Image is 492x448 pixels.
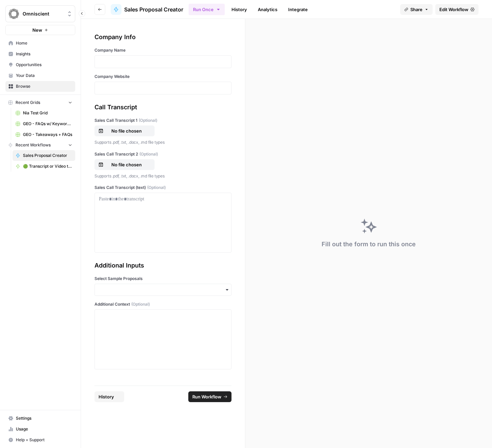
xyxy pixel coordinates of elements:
img: Omniscient Logo [8,8,20,20]
label: Company Website [94,74,231,80]
span: Your Data [16,73,72,79]
span: Insights [16,51,72,57]
div: Additional Inputs [94,261,231,270]
span: Sales Proposal Creator [124,5,183,13]
a: Usage [5,424,75,435]
span: Recent Grids [16,100,40,106]
span: Help + Support [16,437,72,443]
a: Browse [5,81,75,92]
a: Home [5,38,75,49]
span: GEO - FAQs w/ Keywords Grid [23,121,72,127]
div: Call Transcript [94,103,231,112]
span: 🟢 Transcript or Video to LinkedIn Posts [23,163,72,169]
button: Recent Grids [5,97,75,108]
span: (Optional) [139,151,158,157]
span: Recent Workflows [16,142,51,148]
a: Insights [5,49,75,59]
a: Analytics [254,4,281,15]
label: Company Name [94,47,231,53]
span: Usage [16,426,72,432]
button: New [5,25,75,35]
span: (Optional) [131,301,150,307]
span: Nia Test Grid [23,110,72,116]
div: Fill out the form to run this once [322,240,416,249]
a: Edit Workflow [435,4,479,15]
a: Nia Test Grid [12,108,75,118]
span: Opportunities [16,62,72,68]
label: Additional Context [94,301,231,307]
a: Your Data [5,70,75,81]
span: Sales Proposal Creator [23,152,72,159]
span: Share [410,6,422,13]
span: (Optional) [147,185,166,191]
a: History [227,4,251,15]
p: No file chosen [105,161,148,168]
a: Sales Proposal Creator [12,150,75,161]
button: Run Workflow [188,391,231,402]
button: History [94,391,124,402]
a: 🟢 Transcript or Video to LinkedIn Posts [12,161,75,172]
a: Settings [5,413,75,424]
span: New [32,27,42,33]
div: Company Info [94,32,231,42]
a: Integrate [284,4,312,15]
button: No file chosen [94,159,155,170]
span: History [99,393,114,400]
span: Settings [16,415,72,421]
label: Select Sample Proposals [94,276,231,282]
label: Sales Call Transcript 1 [94,117,231,123]
button: No file chosen [94,125,155,136]
label: Sales Call Transcript 2 [94,151,231,157]
button: Share [400,4,433,15]
span: (Optional) [139,117,157,123]
button: Help + Support [5,435,75,445]
label: Sales Call Transcript (text) [94,185,231,191]
span: Home [16,40,72,46]
a: GEO - Takeaways + FAQs [12,129,75,140]
p: Supports .pdf, .txt, .docx, .md file types [94,173,231,179]
span: Browse [16,83,72,89]
button: Run Once [189,4,225,15]
button: Recent Workflows [5,140,75,150]
span: Omniscient [23,10,63,17]
p: No file chosen [105,128,148,134]
span: Run Workflow [192,393,221,400]
span: Edit Workflow [439,6,468,13]
a: GEO - FAQs w/ Keywords Grid [12,118,75,129]
button: Workspace: Omniscient [5,5,75,22]
a: Sales Proposal Creator [111,4,183,15]
a: Opportunities [5,59,75,70]
span: GEO - Takeaways + FAQs [23,132,72,138]
p: Supports .pdf, .txt, .docx, .md file types [94,139,231,146]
